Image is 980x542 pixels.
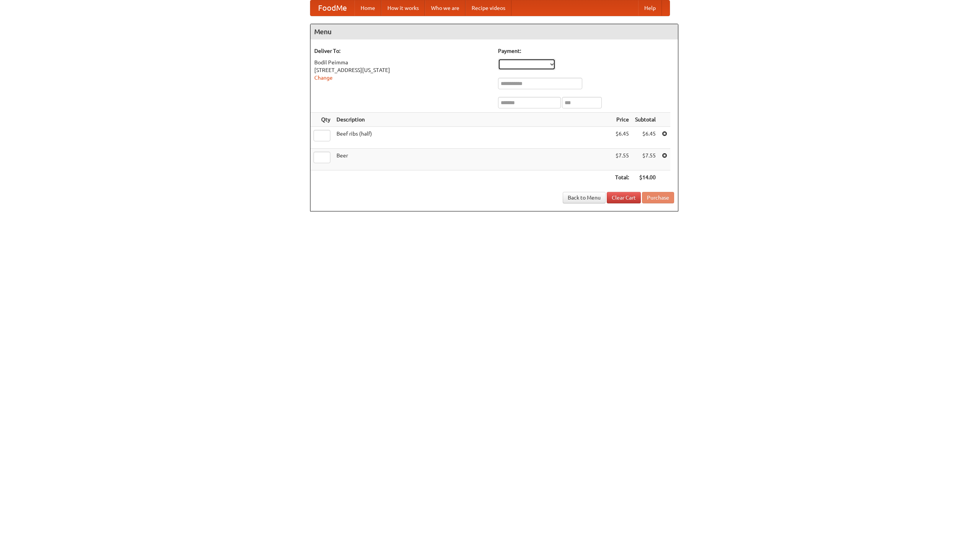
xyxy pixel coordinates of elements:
[381,0,425,16] a: How it works
[314,66,490,74] div: [STREET_ADDRESS][US_STATE]
[465,0,511,16] a: Recipe videos
[333,127,612,149] td: Beef ribs (half)
[310,113,333,127] th: Qty
[632,170,659,185] th: $14.00
[333,113,612,127] th: Description
[314,75,333,81] a: Change
[425,0,465,16] a: Who we are
[612,149,632,170] td: $7.55
[638,0,662,16] a: Help
[642,192,674,203] button: Purchase
[607,192,641,203] a: Clear Cart
[632,113,659,127] th: Subtotal
[314,47,490,55] h5: Deliver To:
[632,127,659,149] td: $6.45
[314,59,490,66] div: Bodil Peimma
[563,192,606,203] a: Back to Menu
[310,0,354,16] a: FoodMe
[612,127,632,149] td: $6.45
[310,24,678,39] h4: Menu
[333,149,612,170] td: Beer
[612,113,632,127] th: Price
[498,47,674,55] h5: Payment:
[354,0,381,16] a: Home
[632,149,659,170] td: $7.55
[612,170,632,185] th: Total:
